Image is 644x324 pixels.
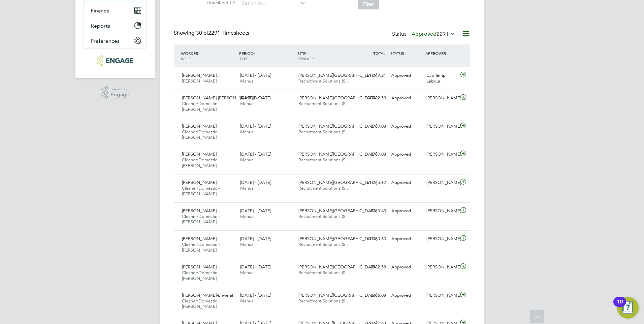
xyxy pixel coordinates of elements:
[240,101,255,106] span: Manual
[182,241,220,253] span: Cleaner/Domestic - [PERSON_NAME]
[91,7,109,14] span: Finance
[354,233,389,245] div: £1,180.60
[389,262,424,273] div: Approved
[424,262,459,273] div: [PERSON_NAME]
[354,93,389,104] div: £1,032.53
[240,236,271,241] span: [DATE] - [DATE]
[196,30,249,36] span: 2291 Timesheets
[240,129,255,135] span: Manual
[182,208,217,214] span: [PERSON_NAME]
[424,70,459,87] div: CJS Temp Labour
[424,47,459,59] div: APPROVER
[182,101,220,112] span: Cleaner/Domestic - [PERSON_NAME]
[298,214,350,219] span: Recruitment Solutions (S…
[254,51,255,56] span: /
[298,72,377,78] span: [PERSON_NAME][GEOGRAPHIC_DATA]
[392,30,457,39] div: Status
[296,47,354,65] div: SITE
[182,185,220,197] span: Cleaner/Domestic - [PERSON_NAME]
[84,33,147,48] button: Preferences
[182,157,220,168] span: Cleaner/Domestic - [PERSON_NAME]
[196,30,208,36] span: 30 of
[389,70,424,81] div: Approved
[240,78,255,84] span: Manual
[354,121,389,132] div: £759.08
[298,185,350,191] span: Recruitment Solutions (S…
[181,56,191,61] span: ROLE
[240,151,271,157] span: [DATE] - [DATE]
[240,264,271,270] span: [DATE] - [DATE]
[298,95,377,101] span: [PERSON_NAME][GEOGRAPHIC_DATA]
[240,298,255,304] span: Manual
[240,214,255,219] span: Manual
[84,55,147,66] a: Go to home page
[354,205,389,217] div: £730.43
[240,292,271,298] span: [DATE] - [DATE]
[354,177,389,188] div: £1,175.62
[101,86,130,99] a: Powered byEngage
[240,185,255,191] span: Manual
[237,47,296,65] div: PERIOD
[182,214,220,225] span: Cleaner/Domestic - [PERSON_NAME]
[354,290,389,301] div: £486.08
[182,78,217,84] span: [PERSON_NAME]
[182,236,217,241] span: [PERSON_NAME]
[91,38,120,44] span: Preferences
[617,302,623,311] div: 10
[298,157,350,163] span: Recruitment Solutions (S…
[298,208,377,214] span: [PERSON_NAME][GEOGRAPHIC_DATA]
[298,78,350,84] span: Recruitment Solutions (S…
[389,93,424,104] div: Approved
[424,233,459,245] div: [PERSON_NAME]
[240,180,271,185] span: [DATE] - [DATE]
[239,56,249,61] span: TYPE
[298,101,350,106] span: Recruitment Solutions (S…
[424,205,459,217] div: [PERSON_NAME]
[389,205,424,217] div: Approved
[298,292,377,298] span: [PERSON_NAME][GEOGRAPHIC_DATA]
[240,157,255,163] span: Manual
[424,121,459,132] div: [PERSON_NAME]
[354,70,389,81] div: £1,149.21
[240,123,271,129] span: [DATE] - [DATE]
[305,51,307,56] span: /
[84,3,147,18] button: Finance
[424,149,459,160] div: [PERSON_NAME]
[182,180,217,185] span: [PERSON_NAME]
[240,95,271,101] span: [DATE] - [DATE]
[84,18,147,33] button: Reports
[298,270,350,276] span: Recruitment Solutions (S…
[389,47,424,59] div: STATUS
[424,93,459,104] div: [PERSON_NAME]
[617,297,639,319] button: Open Resource Center, 10 new notifications
[297,56,314,61] span: VENDOR
[298,298,350,304] span: Recruitment Solutions (S…
[389,177,424,188] div: Approved
[298,123,377,129] span: [PERSON_NAME][GEOGRAPHIC_DATA]
[240,270,255,276] span: Manual
[298,241,350,247] span: Recruitment Solutions (S…
[354,149,389,160] div: £759.08
[182,123,217,129] span: [PERSON_NAME]
[174,30,251,37] div: Showing
[437,31,449,37] span: 2291
[298,151,377,157] span: [PERSON_NAME][GEOGRAPHIC_DATA]
[240,72,271,78] span: [DATE] - [DATE]
[424,290,459,301] div: [PERSON_NAME]
[298,236,377,241] span: [PERSON_NAME][GEOGRAPHIC_DATA]
[389,149,424,160] div: Approved
[182,129,220,140] span: Cleaner/Domestic - [PERSON_NAME]
[182,151,217,157] span: [PERSON_NAME]
[389,290,424,301] div: Approved
[182,264,217,270] span: [PERSON_NAME]
[240,208,271,214] span: [DATE] - [DATE]
[354,262,389,273] div: £932.58
[198,51,199,56] span: /
[182,292,234,298] span: [PERSON_NAME]-Enwefah
[110,86,129,92] span: Powered by
[91,23,110,29] span: Reports
[298,264,377,270] span: [PERSON_NAME][GEOGRAPHIC_DATA]
[389,121,424,132] div: Approved
[373,51,385,56] span: TOTAL
[412,31,455,37] label: Approved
